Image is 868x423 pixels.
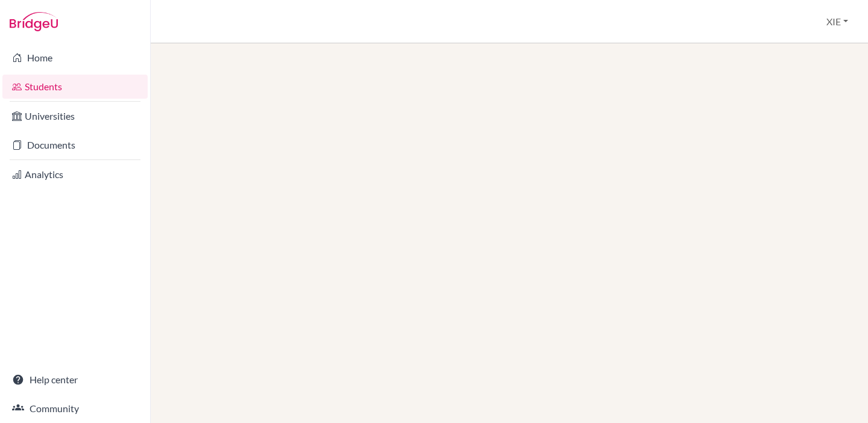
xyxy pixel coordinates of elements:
[2,75,148,99] a: Students
[821,10,854,33] button: XIE
[2,133,148,157] a: Documents
[2,46,148,70] a: Home
[10,12,58,31] img: Bridge-U
[2,162,148,187] a: Analytics
[2,104,148,128] a: Universities
[2,397,148,421] a: Community
[2,368,148,392] a: Help center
